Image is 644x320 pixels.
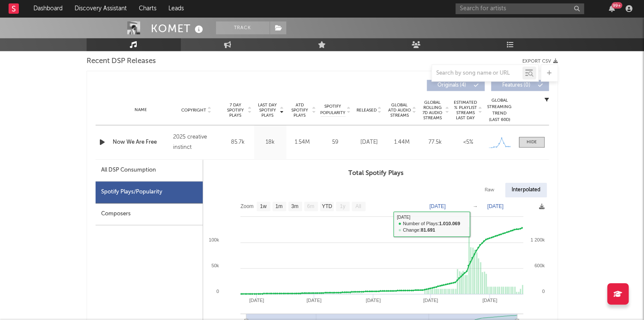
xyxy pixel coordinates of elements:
text: [DATE] [365,298,380,303]
input: Search by song name or URL [432,70,522,77]
button: Features(0) [491,80,549,91]
text: 600k [534,263,545,268]
text: [DATE] [429,203,446,209]
input: Search for artists [455,3,584,14]
h3: Total Spotify Plays [203,168,549,178]
a: Now We Are Free [113,138,169,147]
span: Recent DSP Releases [87,56,156,66]
span: 7 Day Spotify Plays [224,103,247,118]
text: 1m [275,203,282,209]
text: 0 [216,289,219,294]
button: Track [216,21,270,34]
span: Global ATD Audio Streams [388,103,411,118]
div: Composers [96,203,203,225]
button: 99+ [609,5,615,12]
div: 18k [256,138,284,147]
text: 50k [211,263,219,268]
div: 1.44M [388,138,416,147]
span: Features ( 0 ) [497,83,536,88]
text: [DATE] [423,298,438,303]
text: → [473,203,478,209]
div: 99 + [611,2,622,9]
text: [DATE] [306,298,321,303]
span: Copyright [181,108,206,113]
text: 1y [340,203,345,209]
div: KOMET [151,21,205,36]
span: Last Day Spotify Plays [256,103,279,118]
text: 1w [260,203,267,209]
span: ATD Spotify Plays [288,103,311,118]
div: [DATE] [355,138,383,147]
div: 1.54M [288,138,316,147]
text: 0 [542,289,544,294]
div: Interpolated [505,183,547,197]
text: 1 200k [530,237,545,242]
div: <5% [454,138,482,147]
div: 85.7k [224,138,252,147]
button: Originals(4) [427,80,485,91]
div: Raw [478,183,501,197]
span: Released [356,108,377,113]
span: Spotify Popularity [320,103,345,116]
div: Global Streaming Trend (Last 60D) [487,97,512,123]
text: [DATE] [487,203,503,209]
div: 59 [321,138,350,147]
text: [DATE] [249,298,264,303]
button: Export CSV [522,59,558,64]
div: All DSP Consumption [101,165,156,175]
text: [DATE] [482,298,497,303]
div: Name [113,107,169,113]
span: Global Rolling 7D Audio Streams [421,100,444,121]
div: All DSP Consumption [96,160,203,181]
span: Originals ( 4 ) [432,83,472,88]
div: Spotify Plays/Popularity [96,181,203,203]
text: YTD [321,203,332,209]
text: 100k [209,237,219,242]
text: 3m [291,203,298,209]
div: 77.5k [421,138,449,147]
text: Zoom [240,203,254,209]
div: 2025 creative instinct [173,132,219,153]
span: Estimated % Playlist Streams Last Day [454,100,477,121]
text: 6m [307,203,314,209]
text: All [355,203,361,209]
